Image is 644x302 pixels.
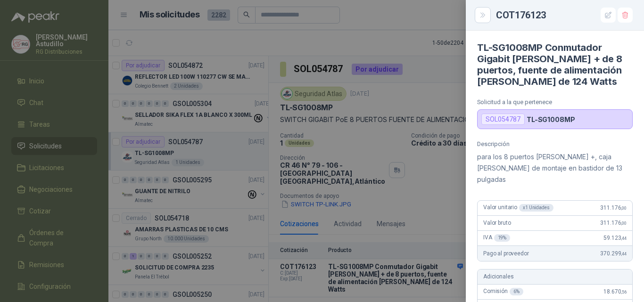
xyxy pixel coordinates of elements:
[477,151,633,185] p: para los 8 puertos [PERSON_NAME] +, caja [PERSON_NAME] de montaje en bastidor de 13 pulgadas
[478,269,632,285] div: Adicionales
[483,234,510,242] span: IVA
[621,251,627,256] span: ,44
[600,204,627,211] span: 311.176
[483,220,511,226] span: Valor bruto
[483,204,553,212] span: Valor unitario
[483,250,529,257] span: Pago al proveedor
[600,250,627,257] span: 370.299
[496,8,633,23] div: COT176123
[621,220,627,226] span: ,00
[621,205,627,211] span: ,00
[621,236,627,241] span: ,44
[483,288,523,295] span: Comisión
[621,289,627,294] span: ,56
[603,235,627,241] span: 59.123
[477,140,633,147] p: Descripción
[510,288,523,295] div: 6 %
[477,42,633,87] h4: TL-SG1008MP Conmutador Gigabit [PERSON_NAME] + de 8 puertos, fuente de alimentación [PERSON_NAME]...
[481,114,525,125] div: SOL054787
[519,204,553,212] div: x 1 Unidades
[603,288,627,295] span: 18.670
[477,98,633,106] p: Solicitud a la que pertenece
[494,234,511,242] div: 19 %
[527,115,575,123] p: TL-SG1008MP
[477,9,488,21] button: Close
[600,220,627,226] span: 311.176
